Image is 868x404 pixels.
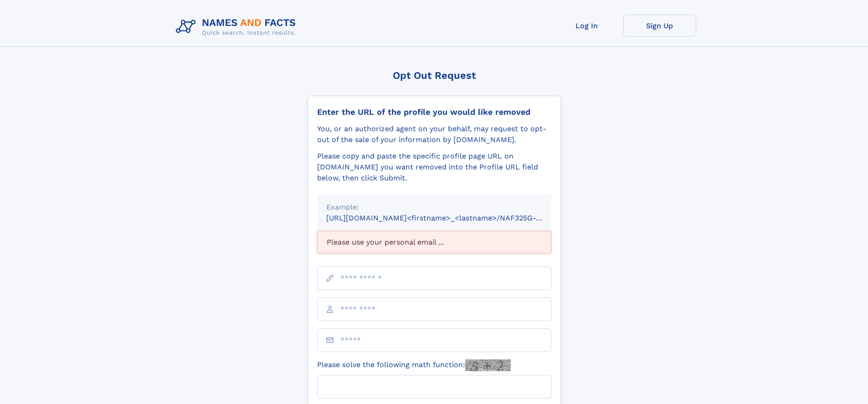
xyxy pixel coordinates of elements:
div: Please use your personal email ... [317,231,551,254]
a: Sign Up [623,15,696,37]
img: Logo Names and Facts [172,15,303,39]
div: Example: [326,202,542,213]
label: Please solve the following math function: [317,359,511,371]
div: Enter the URL of the profile you would like removed [317,107,551,117]
div: You, or an authorized agent on your behalf, may request to opt-out of the sale of your informatio... [317,123,551,145]
div: Please copy and paste the specific profile page URL on [DOMAIN_NAME] you want removed into the Pr... [317,151,551,184]
div: Opt Out Request [308,70,561,81]
small: [URL][DOMAIN_NAME]<firstname>_<lastname>/NAF325G-xxxxxxxx [326,214,569,222]
a: Log In [550,15,623,37]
